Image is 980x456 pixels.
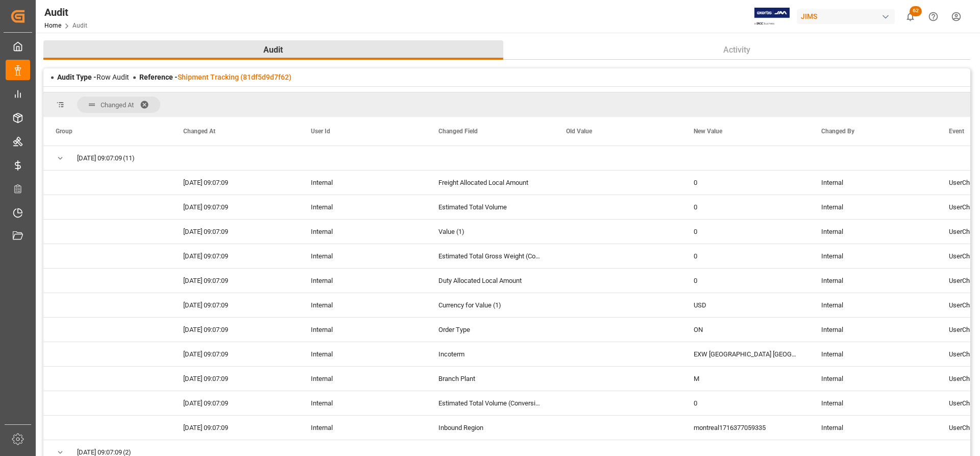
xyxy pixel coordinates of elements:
[426,244,554,268] div: Estimated Total Gross Weight (Conversion)
[426,391,554,415] div: Estimated Total Volume (Conversion)
[681,220,809,244] div: 0
[101,101,134,109] span: Changed At
[171,293,299,317] div: [DATE] 09:07:09
[681,171,809,195] div: 0
[123,147,135,170] span: (11)
[259,44,287,56] span: Audit
[681,391,809,415] div: 0
[797,9,895,24] div: JIMS
[426,342,554,366] div: Incoterm
[44,5,87,20] div: Audit
[426,416,554,440] div: Inbound Region
[809,171,937,195] div: Internal
[171,171,299,195] div: [DATE] 09:07:09
[438,128,478,135] span: Changed Field
[809,391,937,415] div: Internal
[426,195,554,219] div: Estimated Total Volume
[681,416,809,440] div: montreal1716377059335
[809,293,937,317] div: Internal
[821,128,854,135] span: Changed By
[56,128,72,135] span: Group
[299,293,426,317] div: Internal
[426,269,554,293] div: Duty Allocated Local Amount
[797,7,899,26] button: JIMS
[949,128,964,135] span: Event
[171,416,299,440] div: [DATE] 09:07:09
[299,195,426,219] div: Internal
[299,342,426,366] div: Internal
[910,6,922,16] span: 62
[681,269,809,293] div: 0
[171,195,299,219] div: [DATE] 09:07:09
[299,269,426,293] div: Internal
[171,391,299,415] div: [DATE] 09:07:09
[77,147,122,170] span: [DATE] 09:07:09
[754,8,790,26] img: Exertis%20JAM%20-%20Email%20Logo.jpg_1722504956.jpg
[426,367,554,391] div: Branch Plant
[426,318,554,342] div: Order Type
[681,367,809,391] div: M
[809,220,937,244] div: Internal
[809,342,937,366] div: Internal
[171,244,299,268] div: [DATE] 09:07:09
[809,195,937,219] div: Internal
[311,128,330,135] span: User Id
[694,128,722,135] span: New Value
[299,171,426,195] div: Internal
[299,367,426,391] div: Internal
[299,220,426,244] div: Internal
[299,244,426,268] div: Internal
[922,5,945,28] button: Help Center
[139,73,291,81] span: Reference -
[299,416,426,440] div: Internal
[681,244,809,268] div: 0
[171,269,299,293] div: [DATE] 09:07:09
[299,391,426,415] div: Internal
[681,293,809,317] div: USD
[681,318,809,342] div: ON
[426,220,554,244] div: Value (1)
[899,5,922,28] button: show 62 new notifications
[426,293,554,317] div: Currency for Value (1)
[809,416,937,440] div: Internal
[719,44,754,56] span: Activity
[809,367,937,391] div: Internal
[426,171,554,195] div: Freight Allocated Local Amount
[809,269,937,293] div: Internal
[503,40,971,60] button: Activity
[183,128,215,135] span: Changed At
[566,128,592,135] span: Old Value
[57,72,129,83] div: Row Audit
[809,244,937,268] div: Internal
[178,73,291,81] a: Shipment Tracking (81df5d9d7f62)
[57,73,96,81] span: Audit Type -
[299,318,426,342] div: Internal
[44,22,61,29] a: Home
[43,40,503,60] button: Audit
[681,195,809,219] div: 0
[171,342,299,366] div: [DATE] 09:07:09
[809,318,937,342] div: Internal
[171,220,299,244] div: [DATE] 09:07:09
[171,367,299,391] div: [DATE] 09:07:09
[681,342,809,366] div: EXW [GEOGRAPHIC_DATA] [GEOGRAPHIC_DATA] [GEOGRAPHIC_DATA]
[171,318,299,342] div: [DATE] 09:07:09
